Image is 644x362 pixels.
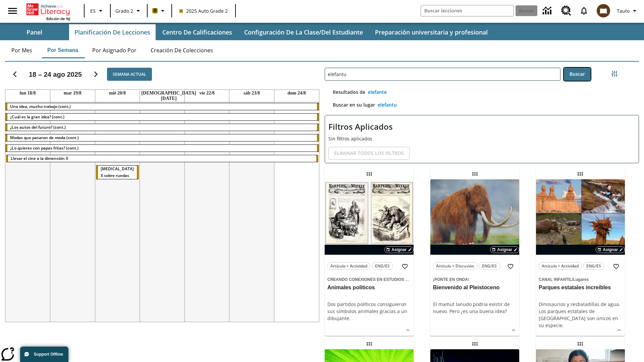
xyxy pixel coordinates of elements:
[557,2,575,20] a: Centro de recursos, Se abrirá en una pestaña nueva.
[593,2,614,19] button: Escoja un nuevo avatar
[87,42,142,58] button: Por asignado por
[583,262,604,270] button: ENG/ES
[575,169,586,179] div: Lección arrastrable: Parques estatales increíbles
[242,90,261,97] a: 23 de agosto de 2025
[327,262,370,270] button: Artículo + Actividad
[3,1,22,21] button: Abrir el menú lateral
[10,114,64,120] span: ¿Cuál es la gran idea? (cont.)
[375,99,399,111] button: elefantu
[5,114,319,120] div: ¿Cuál es la gran idea? (cont.)
[564,68,591,81] button: Buscar
[542,262,579,269] span: Artículo + Actividad
[5,42,39,58] button: Por mes
[5,124,319,131] div: ¿Los autos del futuro? (cont.)
[399,260,411,273] button: Añadir a mis Favoritas
[46,16,70,21] span: Edición de NJ
[239,24,368,40] button: Configuración de la clase/del estudiante
[145,42,218,58] button: Creación de colecciones
[20,347,68,362] button: Support Offline
[328,119,635,135] h2: Filtros Aplicados
[87,66,104,83] button: Seguir
[375,262,390,269] span: ENG/ES
[325,115,639,163] div: Filtros Aplicados
[325,68,560,80] input: Buscar lecciones
[364,169,375,179] div: Lección arrastrable: Animales políticos
[5,103,319,110] div: Una idea, mucho trabajo (cont.)
[504,260,517,273] button: Añadir a mis Favoritas
[539,276,622,283] span: Tema: Canal Infantil/Lugares
[325,179,414,336] div: lesson details
[115,7,133,14] span: Grado 2
[286,90,307,97] a: 24 de agosto de 2025
[107,68,152,81] button: Semana actual
[539,301,622,329] div: Dinosaurios y resbaladillas de agua. Los parques estatales de [GEOGRAPHIC_DATA] son únicos en su ...
[372,262,393,270] button: ENG/ES
[90,7,96,14] span: ES
[603,247,618,253] span: Asignar
[614,325,624,335] button: Ver más
[328,135,635,142] p: Sin filtros aplicados
[6,155,318,162] div: Llevar el cine a la dimensión X
[42,42,84,58] button: Por semana
[433,301,517,315] div: El mamut lanudo podría existir de nuevo. Pero ¿es una buena idea?
[508,325,519,335] button: Ver más
[433,276,517,283] span: Tema: ¡Ponte en onda!/null
[470,169,480,179] div: Lección arrastrable: Bienvenido al Pleistoceno
[10,145,78,151] span: ¿Lo quieres con papas fritas? (cont.)
[198,90,216,97] a: 22 de agosto de 2025
[96,166,139,179] div: Rayos X sobre ruedas
[364,339,375,349] div: Lección arrastrable: Ecohéroes de cuatro patas
[539,2,557,20] a: Centro de información
[325,88,365,99] p: Resultados de
[436,262,474,269] span: Artículo + Discusión
[433,284,517,291] h3: Bienvenido al Pleistoceno
[29,70,82,78] h2: 18 – 24 ago 2025
[327,284,411,291] h3: Animales políticos
[154,6,157,15] span: B
[18,90,37,97] a: 18 de agosto de 2025
[391,247,407,253] span: Asignar
[69,24,156,40] button: Planificación de lecciones
[10,135,79,140] span: Modas que pasaron de moda (cont.)
[108,90,127,97] a: 20 de agosto de 2025
[113,5,145,17] button: Grado: Grado 2, Elige un grado
[327,277,426,282] span: Creando conexiones en Estudios Sociales
[586,262,601,269] span: ENG/ES
[572,277,573,282] span: /
[608,67,621,80] button: Menú lateral de filtros
[11,156,68,161] span: Llevar el cine a la dimensión X
[482,262,497,269] span: ENG/ES
[6,66,23,83] button: Regresar
[370,24,493,40] button: Preparación universitaria y profesional
[539,262,582,270] button: Artículo + Actividad
[573,277,589,282] span: Lugares
[479,262,500,270] button: ENG/ES
[101,166,134,178] span: Rayos X sobre ruedas
[470,339,480,349] div: Lección arrastrable: Pregúntale a la científica: Extraños animales marinos
[433,262,477,270] button: Artículo + Discusión
[26,3,70,16] a: Portada
[179,7,228,14] span: 2025 Auto Grade 2
[617,7,630,14] span: Tauto
[157,24,237,40] button: Centro de calificaciones
[536,179,625,336] div: lesson details
[10,104,71,109] span: Una idea, mucho trabajo (cont.)
[62,90,83,97] a: 19 de agosto de 2025
[325,101,375,112] p: Buscar en su lugar
[384,246,414,253] button: Asignar Elegir fechas
[5,145,319,152] div: ¿Lo quieres con papas fritas? (cont.)
[497,247,512,253] span: Asignar
[539,284,622,291] h3: Parques estatales increíbles
[10,124,66,130] span: ¿Los autos del futuro? (cont.)
[597,4,610,17] img: avatar image
[430,179,519,336] div: lesson details
[327,276,411,283] span: Tema: Creando conexiones en Estudios Sociales/Historia de Estados Unidos I
[1,24,68,40] button: Panel
[433,277,469,282] span: ¡Ponte en onda!
[614,5,641,17] button: Perfil/Configuración
[421,5,514,16] input: Buscar campo
[327,301,411,322] div: Dos partidos políticos consiguieron sus símbolos animales gracias a un dibujante.
[140,90,198,102] a: 21 de agosto de 2025
[26,2,70,21] div: Portada
[575,2,593,19] a: Notificaciones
